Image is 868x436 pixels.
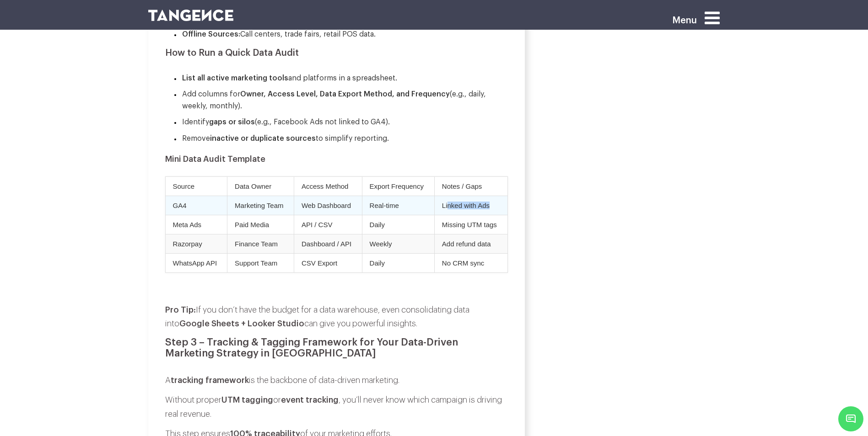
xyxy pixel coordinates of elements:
td: CSV Export [294,253,362,272]
li: Call centers, trade fairs, retail POS data. [174,29,508,41]
strong: List all active marketing tools [182,74,288,82]
td: API / CSV [294,215,362,234]
h2: Step 3 – Tracking & Tagging Framework for Your Data-Driven Marketing Strategy in [GEOGRAPHIC_DATA] [165,337,508,359]
strong: Mini Data Audit Template [165,155,265,163]
img: logo SVG [148,10,234,21]
li: Add columns for (e.g., daily, weekly, monthly). [174,89,508,112]
td: Support Team [227,253,294,272]
p: A is the backbone of data-driven marketing. [165,373,508,388]
strong: Source [173,182,195,190]
strong: tracking framework [171,376,249,384]
li: and platforms in a spreadsheet. [174,73,508,85]
td: Real-time [362,196,434,215]
td: Finance Team [227,234,294,253]
strong: UTM tagging [221,396,273,404]
td: GA4 [165,196,227,215]
td: Razorpay [165,234,227,253]
td: No CRM sync [434,253,507,272]
td: Dashboard / API [294,234,362,253]
strong: gaps or silos [209,118,255,126]
td: Daily [362,215,434,234]
p: Without proper or , you’ll never know which campaign is driving real revenue. [165,393,508,421]
li: Identify (e.g., Facebook Ads not linked to GA4). [174,117,508,128]
strong: inactive or duplicate sources [210,135,316,142]
strong: Data Owner [235,182,271,190]
strong: event tracking [281,396,339,404]
td: Daily [362,253,434,272]
td: Paid Media [227,215,294,234]
strong: Access Method [302,182,349,190]
td: Add refund data [434,234,507,253]
strong: Pro Tip: [165,306,196,314]
td: Marketing Team [227,196,294,215]
td: Linked with Ads [434,196,507,215]
td: Weekly [362,234,434,253]
strong: Notes / Gaps [442,182,482,190]
strong: Export Frequency [370,182,424,190]
li: Remove to simplify reporting. [174,133,508,145]
p: If you don’t have the budget for a data warehouse, even consolidating data into can give you powe... [165,303,508,331]
td: Meta Ads [165,215,227,234]
td: Missing UTM tags [434,215,507,234]
td: Web Dashboard [294,196,362,215]
td: WhatsApp API [165,253,227,272]
span: Chat Widget [838,406,863,431]
strong: Google Sheets + Looker Studio [179,319,304,328]
h3: How to Run a Quick Data Audit [165,48,508,58]
strong: Owner, Access Level, Data Export Method, and Frequency [240,90,450,98]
